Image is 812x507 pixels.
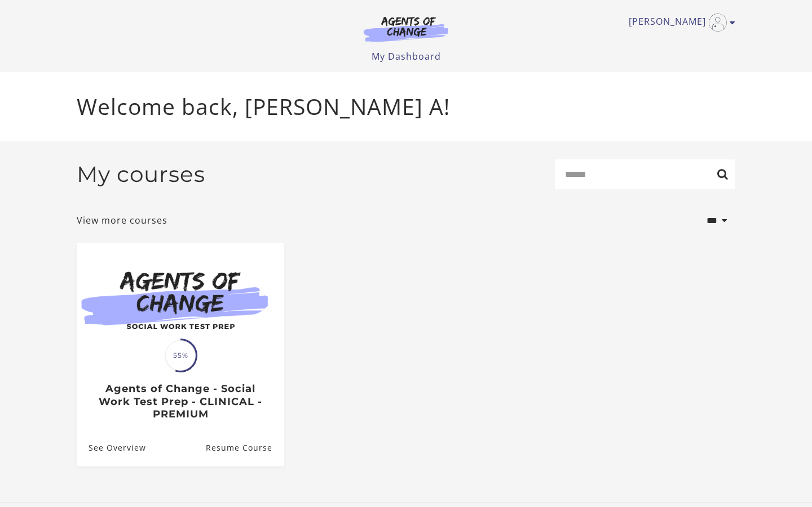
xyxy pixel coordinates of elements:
[372,50,441,63] a: My Dashboard
[206,429,284,466] a: Agents of Change - Social Work Test Prep - CLINICAL - PREMIUM: Resume Course
[352,16,460,42] img: Agents of Change Logo
[77,214,167,227] a: View more courses
[165,340,196,371] span: 55%
[629,14,730,32] a: Toggle menu
[77,90,735,123] p: Welcome back, [PERSON_NAME] A!
[77,161,205,188] h2: My courses
[89,383,272,421] h3: Agents of Change - Social Work Test Prep - CLINICAL - PREMIUM
[77,429,146,466] a: Agents of Change - Social Work Test Prep - CLINICAL - PREMIUM: See Overview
